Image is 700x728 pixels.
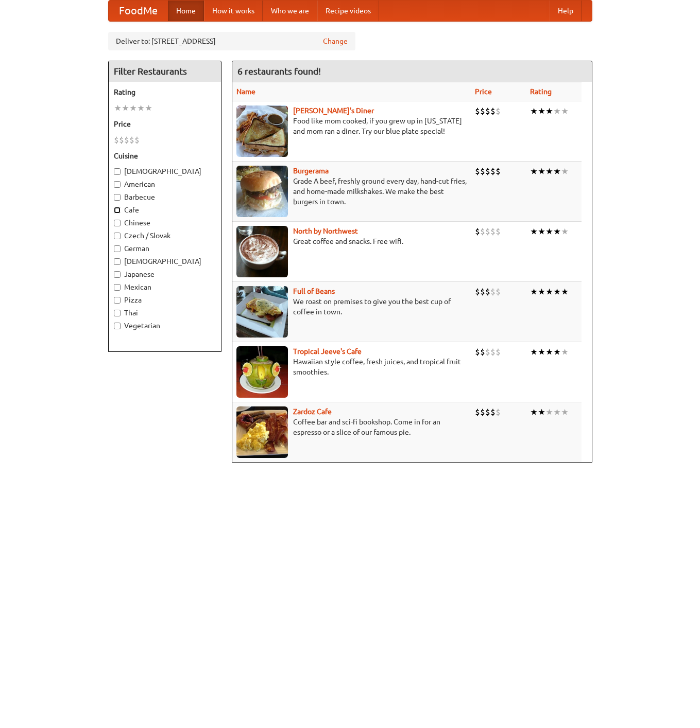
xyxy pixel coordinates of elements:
[496,406,501,418] li: $
[114,271,121,278] input: Japanese
[485,105,490,117] li: $
[114,256,216,267] label: [DEMOGRAPHIC_DATA]
[480,406,485,418] li: $
[237,66,321,76] ng-pluralize: 6 restaurants found!
[475,166,480,177] li: $
[550,1,582,21] a: Help
[553,406,561,418] li: ★
[480,346,485,358] li: $
[490,346,496,358] li: $
[236,105,288,157] img: sallys.jpg
[480,286,485,297] li: $
[204,1,263,21] a: How it works
[114,102,122,114] li: ★
[119,134,124,146] li: $
[114,220,121,226] input: Chinese
[293,347,362,356] a: Tropical Jeeve's Cafe
[293,106,374,115] b: [PERSON_NAME]'s Diner
[545,166,553,177] li: ★
[496,166,501,177] li: $
[168,1,204,21] a: Home
[480,105,485,117] li: $
[114,179,216,189] label: American
[475,87,492,96] a: Price
[114,258,121,265] input: [DEMOGRAPHIC_DATA]
[485,166,490,177] li: $
[485,346,490,358] li: $
[114,245,121,252] input: German
[236,296,467,317] p: We roast on premises to give you the best cup of coffee in town.
[538,286,545,297] li: ★
[490,226,496,237] li: $
[114,181,121,188] input: American
[561,406,569,418] li: ★
[263,1,317,21] a: Who we are
[114,166,216,176] label: [DEMOGRAPHIC_DATA]
[538,226,545,237] li: ★
[530,87,552,96] a: Rating
[475,226,480,237] li: $
[236,417,467,437] p: Coffee bar and sci-fi bookshop. Come in for an espresso or a slice of our famous pie.
[129,102,137,114] li: ★
[145,102,152,114] li: ★
[561,346,569,358] li: ★
[114,295,216,305] label: Pizza
[475,346,480,358] li: $
[293,287,335,295] b: Full of Beans
[293,227,358,235] a: North by Northwest
[485,286,490,297] li: $
[114,308,216,318] label: Thai
[114,192,216,202] label: Barbecue
[236,87,255,96] a: Name
[530,406,538,418] li: ★
[114,207,121,214] input: Cafe
[114,218,216,228] label: Chinese
[114,194,121,201] input: Barbecue
[553,346,561,358] li: ★
[485,226,490,237] li: $
[236,166,288,217] img: burgerama.jpg
[114,269,216,279] label: Japanese
[538,406,545,418] li: ★
[490,105,496,117] li: $
[236,236,467,246] p: Great coffee and snacks. Free wifi.
[236,406,288,458] img: zardoz.jpg
[553,105,561,117] li: ★
[561,105,569,117] li: ★
[236,176,467,207] p: Grade A beef, freshly ground every day, hand-cut fries, and home-made milkshakes. We make the bes...
[561,286,569,297] li: ★
[124,134,129,146] li: $
[538,105,545,117] li: ★
[114,230,216,241] label: Czech / Slovak
[236,346,288,398] img: jeeves.jpg
[293,167,329,175] a: Burgerama
[114,151,216,161] h5: Cuisine
[553,226,561,237] li: ★
[475,406,480,418] li: $
[109,1,168,21] a: FoodMe
[530,226,538,237] li: ★
[530,286,538,297] li: ★
[114,87,216,97] h5: Rating
[114,297,121,304] input: Pizza
[114,282,216,292] label: Mexican
[293,407,332,416] a: Zardoz Cafe
[129,134,134,146] li: $
[561,166,569,177] li: ★
[530,346,538,358] li: ★
[485,406,490,418] li: $
[114,323,121,329] input: Vegetarian
[236,357,467,377] p: Hawaiian style coffee, fresh juices, and tropical fruit smoothies.
[561,226,569,237] li: ★
[480,226,485,237] li: $
[134,134,140,146] li: $
[545,286,553,297] li: ★
[530,166,538,177] li: ★
[108,32,355,50] div: Deliver to: [STREET_ADDRESS]
[236,226,288,277] img: north.jpg
[114,205,216,215] label: Cafe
